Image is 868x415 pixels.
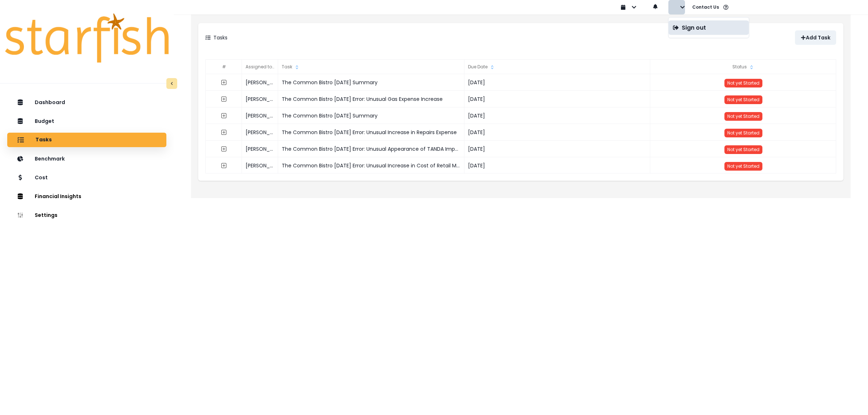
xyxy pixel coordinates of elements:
svg: expand outline [221,113,227,119]
button: expand outline [217,93,230,106]
div: Task [278,60,464,74]
div: [PERSON_NAME] [242,91,278,107]
div: [DATE] [464,74,651,91]
div: [PERSON_NAME] [242,107,278,124]
div: [PERSON_NAME] [242,141,278,157]
svg: expand outline [221,96,227,102]
svg: sort [749,64,754,70]
p: Dashboard [35,99,65,106]
div: [PERSON_NAME] [242,124,278,141]
div: The Common Bistro [DATE] Summary [278,74,464,91]
button: Dashboard [7,95,166,110]
span: Not yet Started [727,163,759,169]
p: Budget [35,118,54,124]
div: Assigned to [242,60,278,74]
span: Not yet Started [727,113,759,119]
div: [DATE] [464,91,651,107]
div: The Common Bistro [DATE] Error: Unusual Appearance of TANDA Import Clearing [278,141,464,157]
span: Not yet Started [727,80,759,86]
p: Add Task [806,35,830,41]
div: [DATE] [464,124,651,141]
p: Tasks [35,137,52,143]
button: Budget [7,114,166,128]
button: Financial Insights [7,189,166,204]
div: [PERSON_NAME] [242,74,278,91]
div: Status [650,60,837,74]
button: Benchmark [7,151,166,166]
svg: expand outline [221,146,227,152]
div: # [206,60,242,74]
button: expand outline [217,109,230,122]
div: The Common Bistro [DATE] Error: Unusual Increase in Cost of Retail Merchandise [278,157,464,174]
span: Not yet Started [727,97,759,103]
p: Sign out [682,24,706,31]
svg: expand outline [221,80,227,85]
svg: expand outline [221,163,227,168]
div: The Common Bistro [DATE] Error: Unusual Gas Expense Increase [278,91,464,107]
button: Cost [7,170,166,185]
p: Benchmark [35,156,65,162]
div: [DATE] [464,107,651,124]
svg: sort [294,64,300,70]
div: The Common Bistro [DATE] Summary [278,107,464,124]
button: Tasks [7,133,166,147]
div: The Common Bistro [DATE] Error: Unusual Increase in Repairs Expense [278,124,464,141]
button: expand outline [217,142,230,155]
button: expand outline [217,159,230,172]
button: Add Task [795,30,836,45]
button: expand outline [217,126,230,139]
svg: sort [489,64,495,70]
p: Tasks [213,34,227,42]
button: Settings [7,208,166,222]
div: [PERSON_NAME] [242,157,278,174]
div: Due Date [464,60,651,74]
button: expand outline [217,76,230,89]
svg: sort [274,64,280,70]
span: Not yet Started [727,130,759,136]
span: Not yet Started [727,146,759,153]
div: [DATE] [464,157,651,174]
p: Cost [35,175,48,181]
svg: expand outline [221,129,227,135]
div: [DATE] [464,141,651,157]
